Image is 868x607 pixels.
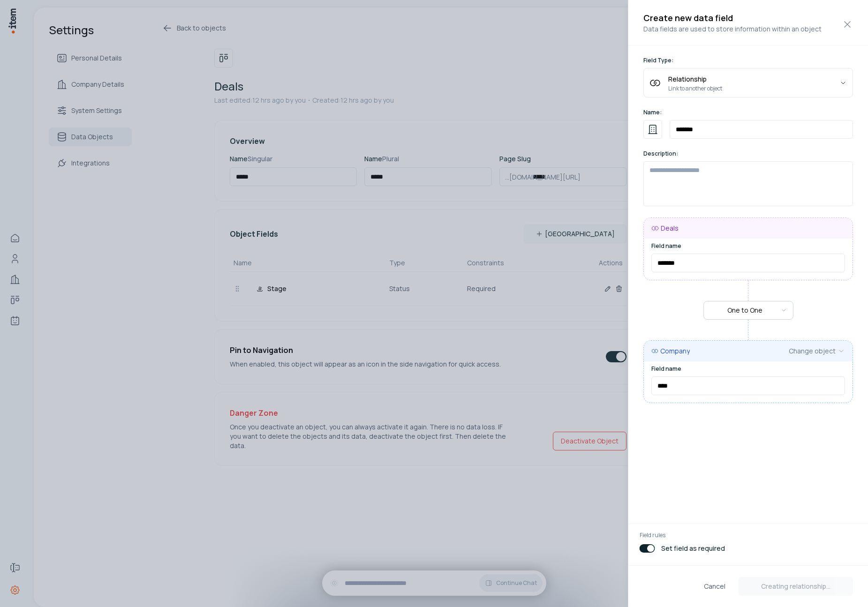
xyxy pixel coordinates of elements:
[651,365,845,373] p: Field name
[696,577,733,596] button: Cancel
[640,532,857,539] p: Field rules
[643,109,853,116] p: Name:
[661,224,679,233] p: Deals
[643,11,853,24] h2: Create new data field
[643,24,853,34] p: Data fields are used to store information within an object
[651,242,845,250] p: Field name
[643,150,853,157] p: Description:
[661,544,725,553] p: Set field as required
[789,346,836,356] p: Change object
[643,57,853,64] p: Field Type:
